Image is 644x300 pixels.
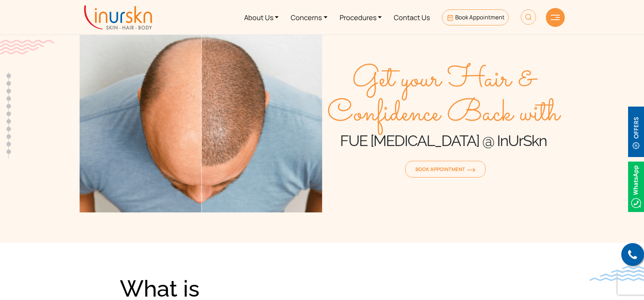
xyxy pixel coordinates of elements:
[415,166,475,173] span: Book Appointment
[455,13,505,21] span: Book Appointment
[84,5,152,30] img: inurskn-logo
[521,9,536,25] img: HeaderSearch
[334,3,388,31] a: Procedures
[551,15,560,20] img: hamLine.svg
[467,168,475,172] img: orange-arrow
[238,3,285,31] a: About Us
[589,266,644,281] img: bluewave
[322,131,565,150] h1: FUE [MEDICAL_DATA] @ InUrSkn
[442,9,508,25] a: Book Appointment
[322,63,565,131] span: Get your Hair & Confidence Back with
[285,3,334,31] a: Concerns
[628,107,644,157] img: offerBt
[628,162,644,212] img: Whatsappicon
[628,182,644,190] a: Whatsappicon
[405,161,486,177] a: Book Appointmentorange-arrow
[388,3,436,31] a: Contact Us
